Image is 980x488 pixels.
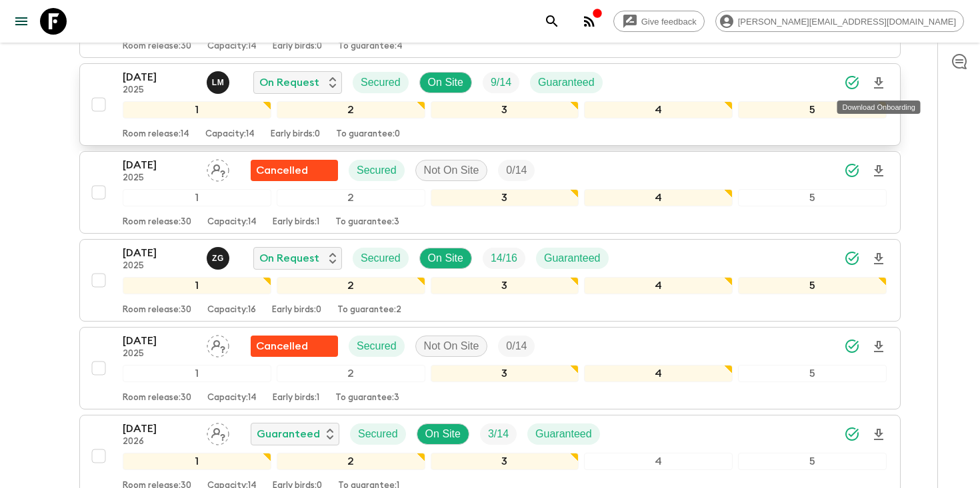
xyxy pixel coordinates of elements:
p: 2025 [123,173,196,184]
button: [DATE]2025Assign pack leaderFlash Pack cancellationSecuredNot On SiteTrip Fill12345Room release:3... [79,327,901,409]
div: [PERSON_NAME][EMAIL_ADDRESS][DOMAIN_NAME] [715,11,964,32]
p: Secured [357,338,397,354]
div: 1 [123,277,271,294]
div: 4 [584,365,733,382]
svg: Synced Successfully [844,426,860,442]
div: Not On Site [415,160,488,181]
p: Secured [361,75,401,91]
p: [DATE] [123,157,196,173]
button: ZG [207,247,232,270]
svg: Synced Successfully [844,75,860,91]
p: 2025 [123,85,196,96]
p: Early birds: 0 [272,305,321,316]
div: On Site [419,248,472,269]
div: Trip Fill [498,336,535,357]
div: 3 [431,189,579,206]
div: Not On Site [415,336,488,357]
p: 0 / 14 [506,162,527,178]
p: Capacity: 14 [207,393,257,403]
p: Capacity: 14 [205,129,255,140]
p: To guarantee: 2 [337,305,401,316]
div: Flash Pack cancellation [251,336,338,357]
p: 2026 [123,437,196,447]
div: 5 [738,365,887,382]
div: Flash Pack cancellation [251,160,338,181]
p: Early birds: 0 [271,129,320,140]
div: Secured [350,423,406,445]
p: Capacity: 14 [207,217,257,228]
div: 3 [431,277,579,294]
p: Guaranteed [538,75,595,91]
div: 3 [431,365,579,382]
div: On Site [419,72,472,93]
div: Trip Fill [498,160,535,181]
button: menu [8,8,35,35]
div: 4 [584,453,733,470]
span: Assign pack leader [207,339,229,350]
span: Assign pack leader [207,163,229,174]
div: Trip Fill [480,423,517,445]
p: 14 / 16 [491,250,517,266]
svg: Download Onboarding [871,339,887,355]
span: Assign pack leader [207,427,229,437]
p: Room release: 30 [123,393,191,403]
p: 3 / 14 [488,426,509,442]
p: Room release: 30 [123,217,191,228]
p: To guarantee: 3 [335,217,399,228]
p: 9 / 14 [491,75,511,91]
p: Secured [357,162,397,178]
p: 2025 [123,261,196,272]
span: Luka Mamniashvili [207,75,232,86]
svg: Download Onboarding [871,251,887,267]
p: [DATE] [123,421,196,437]
div: 4 [584,277,733,294]
p: Capacity: 14 [207,41,257,52]
button: [DATE]2025Luka MamniashviliOn RequestSecuredOn SiteTrip FillGuaranteed12345Room release:14Capacit... [79,63,901,146]
svg: Synced Successfully [844,338,860,354]
p: Room release: 30 [123,305,191,316]
div: 2 [277,365,425,382]
p: Z G [212,253,224,264]
p: On Request [259,250,319,266]
p: [DATE] [123,333,196,349]
p: Guaranteed [535,426,592,442]
p: Cancelled [256,338,308,354]
div: 1 [123,365,271,382]
div: Secured [353,72,409,93]
p: Secured [361,250,401,266]
p: 0 / 14 [506,338,527,354]
svg: Download Onboarding [871,163,887,179]
p: Early birds: 1 [273,393,319,403]
p: Guaranteed [544,250,601,266]
p: [DATE] [123,69,196,85]
div: 1 [123,189,271,206]
a: Give feedback [613,11,705,32]
div: 1 [123,453,271,470]
p: To guarantee: 4 [338,41,403,52]
svg: Synced Successfully [844,162,860,178]
span: [PERSON_NAME][EMAIL_ADDRESS][DOMAIN_NAME] [731,17,963,27]
p: Capacity: 16 [207,305,256,316]
button: LM [207,71,232,94]
div: 4 [584,189,733,206]
div: 2 [277,101,425,119]
p: Not On Site [424,162,479,178]
button: [DATE]2025Assign pack leaderFlash Pack cancellationSecuredNot On SiteTrip Fill12345Room release:3... [79,151,901,234]
div: Secured [349,336,405,357]
div: Secured [353,248,409,269]
p: L M [212,77,225,88]
div: Trip Fill [483,72,519,93]
div: 4 [584,101,733,119]
p: To guarantee: 0 [336,129,400,140]
p: [DATE] [123,245,196,261]
p: On Site [428,75,463,91]
p: Room release: 30 [123,41,191,52]
svg: Download Onboarding [871,75,887,91]
div: Secured [349,160,405,181]
div: 5 [738,277,887,294]
div: Download Onboarding [837,101,921,114]
p: Early birds: 1 [273,217,319,228]
div: 3 [431,101,579,119]
span: Zura Goglichidze [207,251,232,262]
div: 5 [738,189,887,206]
